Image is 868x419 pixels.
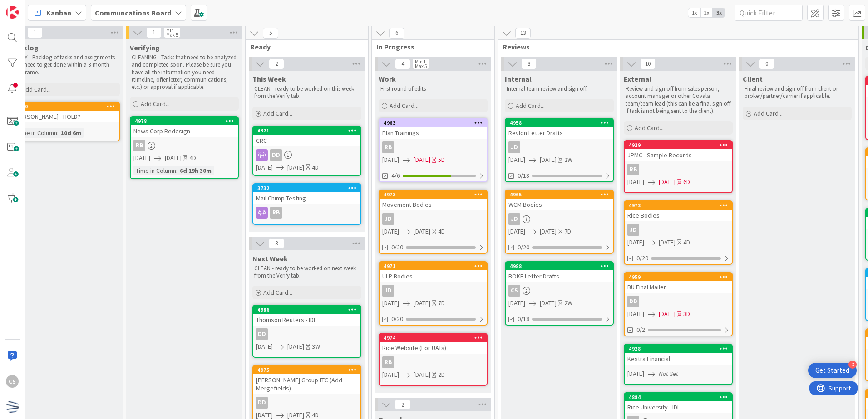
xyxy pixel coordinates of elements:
[312,163,319,172] div: 4D
[253,374,360,394] div: [PERSON_NAME] Group LTC (Add Mergefields)
[376,42,483,51] span: In Progress
[659,309,676,319] span: [DATE]
[253,328,360,340] div: DD
[166,28,177,33] div: Min 1
[16,103,119,110] div: 4960
[263,288,292,297] span: Add Card...
[263,28,278,39] span: 5
[391,314,403,324] span: 0/20
[382,298,399,308] span: [DATE]
[252,74,286,83] span: This Week
[133,153,150,163] span: [DATE]
[564,227,571,236] div: 7D
[506,119,613,139] div: 4958Revlon Letter Drafts
[625,401,732,413] div: Rice University - IDI
[414,370,430,380] span: [DATE]
[506,199,613,210] div: WCM Bodies
[27,27,43,38] span: 1
[636,253,648,263] span: 0/20
[627,238,644,247] span: [DATE]
[131,117,238,137] div: 4978News Corp Redesign
[688,8,700,17] span: 1x
[253,149,360,161] div: DD
[627,164,639,175] div: RB
[380,127,487,139] div: Plan Trainings
[312,342,320,351] div: 3W
[625,209,732,221] div: Rice Bodies
[253,397,360,409] div: DD
[508,213,520,225] div: JD
[743,74,763,83] span: Client
[256,397,268,409] div: DD
[659,238,676,247] span: [DATE]
[131,117,238,125] div: 4978
[659,177,676,187] span: [DATE]
[625,164,732,175] div: RB
[624,200,733,265] a: 4972Rice BodiesJD[DATE][DATE]4D0/20
[380,334,487,354] div: 4974Rice Website (For UATs)
[713,8,725,17] span: 3x
[382,356,394,368] div: RB
[625,149,732,161] div: JPMC - Sample Records
[625,141,732,161] div: 4929JPMC - Sample Records
[629,202,732,209] div: 4972
[253,135,360,146] div: CRC
[629,274,732,280] div: 4959
[518,171,529,180] span: 0/18
[438,227,445,236] div: 4D
[627,309,644,319] span: [DATE]
[250,42,357,51] span: Ready
[389,28,404,39] span: 6
[189,153,196,163] div: 4D
[131,140,238,151] div: RB
[564,298,572,308] div: 2W
[507,85,612,93] p: Internal team review and sign off.
[625,393,732,413] div: 4884Rice University - IDI
[15,128,57,138] div: Time in Column
[382,285,394,297] div: JD
[505,190,614,254] a: 4965WCM BodiesJD[DATE][DATE]7D0/20
[254,85,360,100] p: CLEAN - ready to be worked on this week from the Verify tab.
[506,127,613,139] div: Revlon Letter Drafts
[133,166,176,175] div: Time in Column
[391,243,403,252] span: 0/20
[135,118,238,124] div: 4978
[95,8,171,17] b: Communcations Board
[380,199,487,210] div: Movement Bodies
[414,227,430,236] span: [DATE]
[540,227,557,236] span: [DATE]
[516,102,545,110] span: Add Card...
[700,8,713,17] span: 2x
[382,141,394,153] div: RB
[625,273,732,281] div: 4959
[253,192,360,204] div: Mail Chimp Testing
[415,64,427,68] div: Max 5
[254,265,360,280] p: CLEAN - ready to be worked on next week from the Verify tab.
[380,356,487,368] div: RB
[380,141,487,153] div: RB
[625,273,732,293] div: 4959BU Final Mailer
[438,298,445,308] div: 7D
[380,85,486,93] p: First round of edits
[506,119,613,127] div: 4958
[380,334,487,342] div: 4974
[382,213,394,225] div: JD
[257,185,360,191] div: 3732
[12,102,119,111] div: 4960
[540,155,557,165] span: [DATE]
[380,213,487,225] div: JD
[270,149,282,161] div: DD
[625,353,732,365] div: Kestra Financial
[6,6,19,19] img: Visit kanbanzone.com
[626,85,731,115] p: Review and sign off from sales person, account manager or other Covala team/team lead (this can b...
[625,201,732,221] div: 4972Rice Bodies
[629,142,732,148] div: 4929
[759,58,774,69] span: 0
[287,342,304,351] span: [DATE]
[683,177,690,187] div: 6D
[253,314,360,326] div: Thomson Reuters - IDI
[564,155,572,165] div: 2W
[384,263,487,269] div: 4971
[625,345,732,353] div: 4928
[380,262,487,282] div: 4971ULP Bodies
